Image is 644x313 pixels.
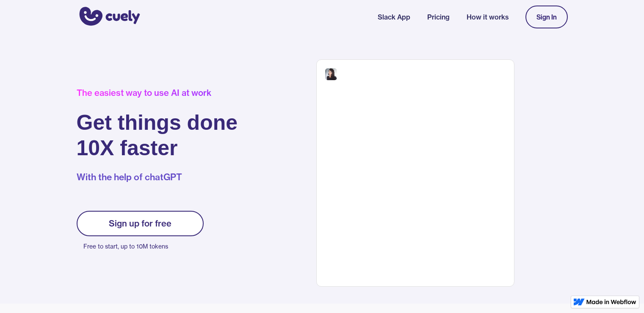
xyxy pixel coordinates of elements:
[77,110,238,161] h1: Get things done 10X faster
[536,13,557,21] div: Sign In
[586,299,636,305] img: Made in Webflow
[525,6,568,28] a: Sign In
[378,12,410,22] a: Slack App
[77,211,204,236] a: Sign up for free
[427,12,450,22] a: Pricing
[467,12,509,22] a: How it works
[77,171,238,184] p: With the help of chatGPT
[83,240,204,252] p: Free to start, up to 10M tokens
[77,1,140,33] a: home
[77,88,238,98] div: The easiest way to use AI at work
[109,218,171,229] div: Sign up for free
